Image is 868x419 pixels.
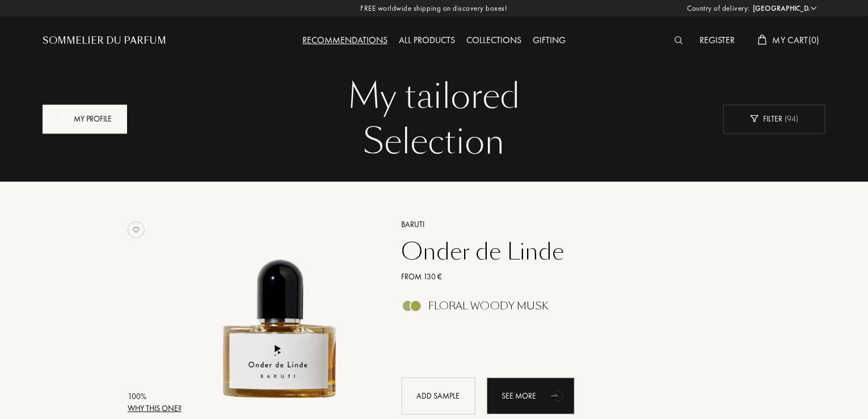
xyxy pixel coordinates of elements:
[527,33,571,48] div: Gifting
[694,34,741,46] a: Register
[694,33,741,48] div: Register
[783,114,799,124] span: ( 94 )
[429,300,549,312] div: Floral Woody Musk
[393,238,724,265] a: Onder de Linde
[402,378,475,414] div: Add sample
[393,219,724,231] a: Baruti
[675,36,683,44] img: search_icn_white.svg
[297,34,393,46] a: Recommendations
[51,119,817,165] div: Selection
[393,33,461,48] div: All products
[487,378,575,414] div: See more
[58,113,69,124] img: profil_icn_w.svg
[128,221,145,238] img: no_like_p.png
[393,271,724,283] a: From 130 €
[186,217,375,406] img: Onder de Linde Baruti
[527,34,571,46] a: Gifting
[128,391,182,403] div: 100 %
[51,74,817,119] div: My tailored
[758,35,767,45] img: cart_white.svg
[723,104,825,133] div: Filter
[750,115,759,123] img: new_filter_w.svg
[43,34,166,48] a: Sommelier du Parfum
[43,104,127,133] div: My profile
[393,303,724,315] a: Floral Woody Musk
[487,378,575,414] a: See moreanimation
[688,3,750,14] span: Country of delivery:
[128,403,182,414] div: Why this one?
[461,33,527,48] div: Collections
[547,384,570,407] div: animation
[297,33,393,48] div: Recommendations
[393,34,461,46] a: All products
[773,34,820,46] span: My Cart ( 0 )
[461,34,527,46] a: Collections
